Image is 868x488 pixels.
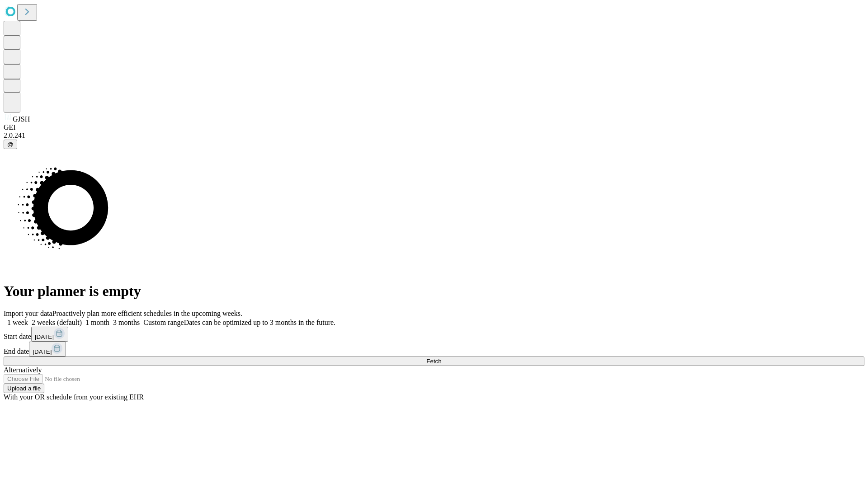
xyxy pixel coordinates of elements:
span: Fetch [426,358,441,365]
button: Upload a file [4,384,44,393]
div: End date [4,342,864,357]
span: [DATE] [35,333,54,340]
span: Proactively plan more efficient schedules in the upcoming weeks. [52,310,242,317]
span: 1 week [7,319,28,326]
span: Import your data [4,310,52,317]
button: Fetch [4,357,864,366]
span: With your OR schedule from your existing EHR [4,393,144,401]
div: Start date [4,327,864,342]
div: 2.0.241 [4,131,864,140]
span: Custom range [143,319,184,326]
span: 2 weeks (default) [32,319,82,326]
span: Dates can be optimized up to 3 months in the future. [184,319,335,326]
span: 3 months [113,319,140,326]
button: @ [4,140,17,149]
button: [DATE] [31,327,68,342]
div: GEI [4,123,864,131]
span: @ [7,141,14,148]
span: Alternatively [4,366,42,374]
span: [DATE] [33,348,52,355]
span: 1 month [85,319,109,326]
span: GJSH [13,115,30,123]
button: [DATE] [29,342,66,357]
h1: Your planner is empty [4,283,864,300]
